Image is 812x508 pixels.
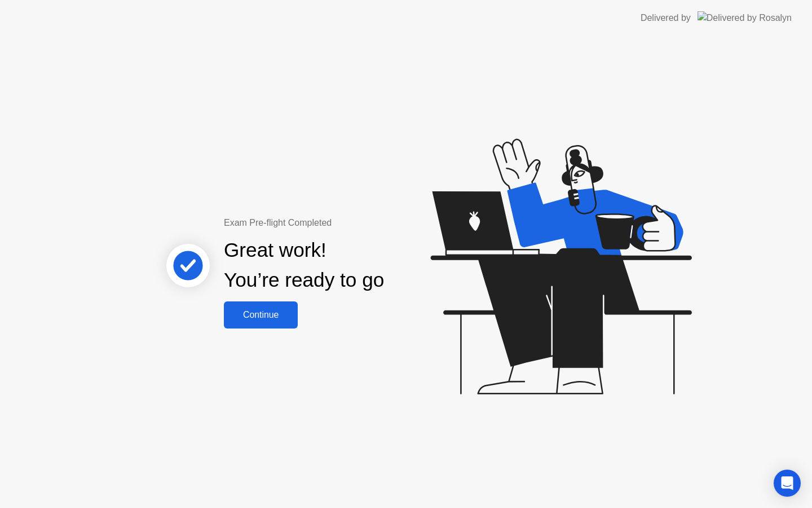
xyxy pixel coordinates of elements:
img: Delivered by Rosalyn [698,11,792,24]
div: Delivered by [641,11,691,25]
div: Open Intercom Messenger [774,470,801,497]
div: Great work! You’re ready to go [224,235,384,295]
div: Continue [227,310,294,320]
div: Exam Pre-flight Completed [224,216,457,230]
button: Continue [224,301,298,329]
